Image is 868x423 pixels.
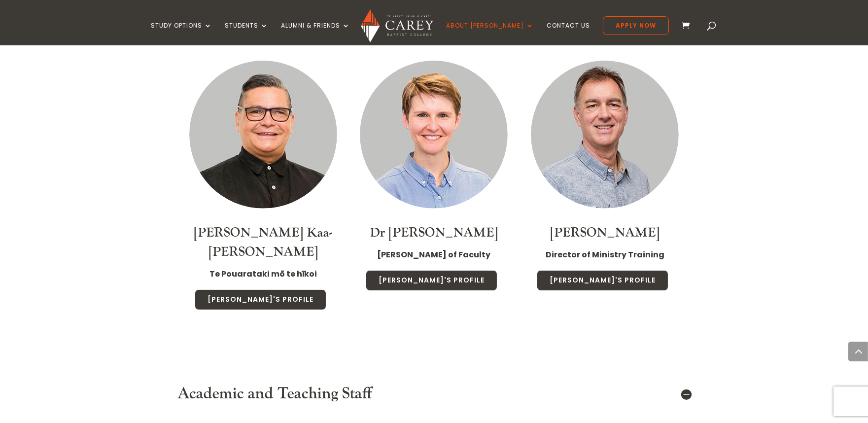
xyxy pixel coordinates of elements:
h5: Academic and Teaching Staff [178,385,691,403]
a: Contact Us [547,22,590,45]
a: Alumni & Friends [281,22,350,45]
a: [PERSON_NAME]'s Profile [537,270,668,291]
a: Study Options [151,22,212,45]
a: Dr [PERSON_NAME] [370,224,498,241]
a: [PERSON_NAME] [550,224,660,241]
a: Apply Now [603,16,669,35]
strong: Te Pouarataki mō te hīkoi [209,268,317,280]
a: [PERSON_NAME]'s Profile [366,270,497,291]
img: Staff Thumbnail - Jonny Weir [531,61,679,209]
a: About [PERSON_NAME] [446,22,534,45]
a: Students [225,22,268,45]
strong: [PERSON_NAME] of Faculty [377,249,490,260]
img: Carey Baptist College [361,9,433,42]
img: Luke Kaa-Morgan_300x300 [189,61,337,209]
strong: Director of Ministry Training [546,249,664,260]
img: Staff Thumbnail - Dr Christa McKirland [360,61,508,209]
a: [PERSON_NAME]'s Profile [195,289,326,310]
a: [PERSON_NAME] Kaa-[PERSON_NAME] [194,224,333,260]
